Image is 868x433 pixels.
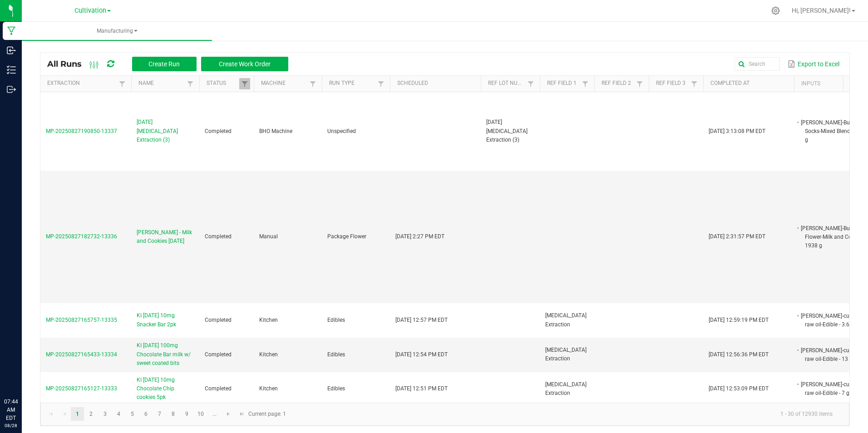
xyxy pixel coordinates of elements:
[194,407,207,421] a: Page 10
[205,317,232,323] span: Completed
[710,80,790,87] a: Completed AtSortable
[488,80,525,87] a: Ref Lot NumberSortable
[261,80,307,87] a: MachineSortable
[792,7,851,14] span: Hi, [PERSON_NAME]!
[259,317,278,323] span: Kitchen
[395,385,448,392] span: [DATE] 12:51 PM EDT
[201,57,288,71] button: Create Work Order
[4,422,18,429] p: 08/28
[22,27,212,35] span: Manufacturing
[327,351,345,358] span: Edibles
[709,351,769,358] span: [DATE] 12:56:36 PM EDT
[46,351,117,358] span: MP-20250827165433-13334
[395,233,444,240] span: [DATE] 2:27 PM EDT
[137,341,194,368] span: KI [DATE] 100mg Chocolate Bar milk w/ sweet coated bits
[709,385,769,392] span: [DATE] 12:53:09 PM EDT
[545,312,587,327] span: [MEDICAL_DATA] Extraction
[117,78,128,89] a: Filter
[40,403,849,426] kendo-pager: Current page: 1
[27,359,38,370] iframe: Resource center unread badge
[329,80,375,87] a: Run TypeSortable
[112,407,125,421] a: Page 4
[7,46,16,55] inline-svg: Inbound
[235,407,248,421] a: Go to the last page
[208,407,221,421] a: Page 11
[259,351,278,358] span: Kitchen
[207,80,239,87] a: StatusSortable
[709,317,769,323] span: [DATE] 12:59:19 PM EDT
[525,78,536,89] a: Filter
[137,228,194,246] span: [PERSON_NAME] - Milk and Cookies [DATE]
[327,317,345,323] span: Edibles
[770,6,781,15] div: Manage settings
[395,317,448,323] span: [DATE] 12:57 PM EDT
[327,128,356,134] span: Unspecified
[580,78,591,89] a: Filter
[486,119,528,143] span: [DATE] [MEDICAL_DATA] Extraction (3)
[205,351,232,358] span: Completed
[47,56,295,72] div: All Runs
[47,80,116,87] a: ExtractionSortable
[46,233,117,240] span: MP-20250827182732-13336
[709,233,765,240] span: [DATE] 2:31:57 PM EDT
[167,407,180,421] a: Page 8
[126,407,139,421] a: Page 5
[139,407,153,421] a: Page 6
[46,385,117,392] span: MP-20250827165127-13333
[602,80,634,87] a: Ref Field 2Sortable
[785,56,842,72] button: Export to Excel
[238,410,246,418] span: Go to the last page
[656,80,688,87] a: Ref Field 3Sortable
[7,85,16,94] inline-svg: Outbound
[225,410,232,418] span: Go to the next page
[137,311,194,329] span: KI [DATE] 10mg Snacker Bar 2pk
[397,80,477,87] a: ScheduledSortable
[153,407,166,421] a: Page 7
[205,233,232,240] span: Completed
[709,128,765,134] span: [DATE] 3:13:08 PM EDT
[545,347,587,362] span: [MEDICAL_DATA] Extraction
[545,381,587,396] span: [MEDICAL_DATA] Extraction
[205,385,232,392] span: Completed
[291,407,840,422] kendo-pager-info: 1 - 30 of 12930 items
[7,26,16,35] inline-svg: Manufacturing
[180,407,193,421] a: Page 9
[185,78,196,89] a: Filter
[259,385,278,392] span: Kitchen
[74,7,106,15] span: Cultivation
[375,78,386,89] a: Filter
[547,80,579,87] a: Ref Field 1Sortable
[219,60,271,68] span: Create Work Order
[222,407,235,421] a: Go to the next page
[137,118,194,144] span: [DATE] [MEDICAL_DATA] Extraction (3)
[46,128,117,134] span: MP-20250827190850-13337
[9,360,36,388] iframe: Resource center
[634,78,645,89] a: Filter
[148,60,180,68] span: Create Run
[71,407,84,421] a: Page 1
[7,65,16,74] inline-svg: Inventory
[46,317,117,323] span: MP-20250827165757-13335
[132,57,197,71] button: Create Run
[22,22,212,41] a: Manufacturing
[395,351,448,358] span: [DATE] 12:54 PM EDT
[138,80,184,87] a: NameSortable
[84,407,98,421] a: Page 2
[307,78,318,89] a: Filter
[137,376,194,402] span: KI [DATE] 10mg Chocolate Chip cookies 5pk
[205,128,232,134] span: Completed
[327,233,366,240] span: Package Flower
[259,233,278,240] span: Manual
[239,78,250,89] a: Filter
[259,128,292,134] span: BHO Machine
[735,57,780,71] input: Search
[4,398,18,422] p: 07:44 AM EDT
[327,385,345,392] span: Edibles
[99,407,112,421] a: Page 3
[689,78,700,89] a: Filter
